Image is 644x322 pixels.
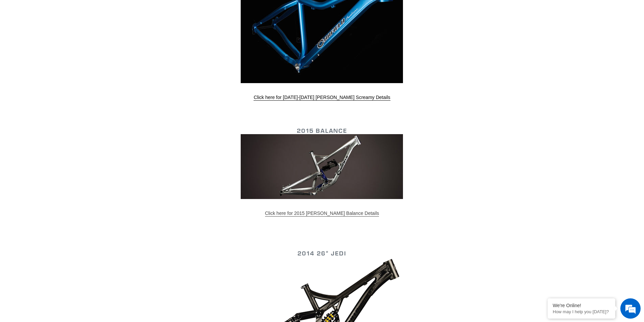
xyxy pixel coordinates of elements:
[297,127,347,135] a: 2015 Balance
[297,249,346,258] a: 2014 26″ Jedi
[254,95,390,101] a: Click here for [DATE]-[DATE] [PERSON_NAME] Screamy Details
[265,210,379,217] a: Click here for 2015 [PERSON_NAME] Balance Details
[553,309,610,314] p: How may I help you today?
[553,303,610,308] div: We're Online!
